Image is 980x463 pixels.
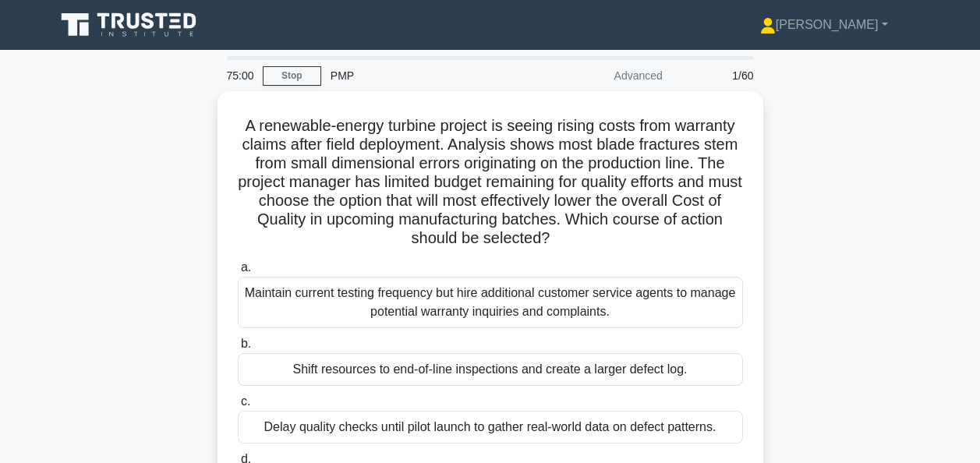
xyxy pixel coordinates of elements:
[672,60,763,91] div: 1/60
[236,116,745,249] h5: A renewable-energy turbine project is seeing rising costs from warranty claims after field deploy...
[238,411,743,444] div: Delay quality checks until pilot launch to gather real-world data on defect patterns.
[238,277,743,328] div: Maintain current testing frequency but hire additional customer service agents to manage potentia...
[238,353,743,386] div: Shift resources to end-of-line inspections and create a larger defect log.
[241,260,251,274] span: a.
[321,60,536,91] div: PMP
[723,9,925,41] a: [PERSON_NAME]
[241,337,251,350] span: b.
[536,60,672,91] div: Advanced
[241,394,250,408] span: c.
[263,66,321,86] a: Stop
[218,60,263,91] div: 75:00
